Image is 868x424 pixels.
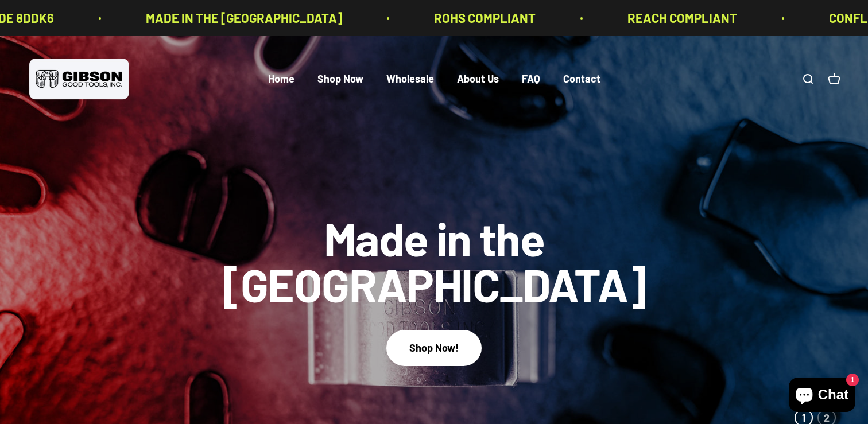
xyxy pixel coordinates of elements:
[317,73,363,85] a: Shop Now
[563,73,600,85] a: Contact
[139,8,336,28] p: MADE IN THE [GEOGRAPHIC_DATA]
[386,73,434,85] a: Wholesale
[457,73,499,85] a: About Us
[210,256,658,312] split-lines: Made in the [GEOGRAPHIC_DATA]
[785,378,859,415] inbox-online-store-chat: Shopify online store chat
[268,73,294,85] a: Home
[522,73,540,85] a: FAQ
[386,330,482,366] button: Shop Now!
[409,340,459,356] div: Shop Now!
[428,8,529,28] p: ROHS COMPLIANT
[621,8,731,28] p: REACH COMPLIANT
